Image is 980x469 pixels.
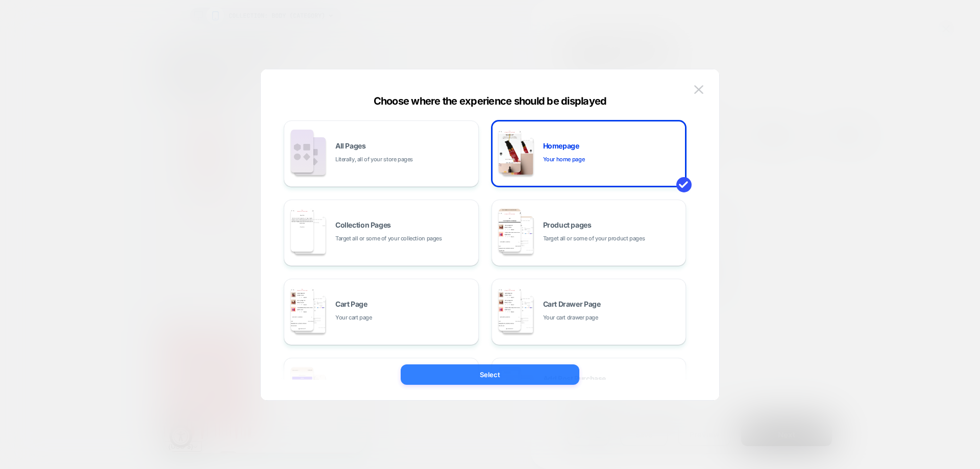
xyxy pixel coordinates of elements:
div: Skin concerns?Close teaser [177,163,202,257]
button: Accessibility Widget, click to open [5,392,28,415]
button: Select [401,364,579,385]
span: Your home page [543,155,585,164]
div: Choose where the experience should be displayed [261,95,719,107]
img: close [694,85,703,94]
span: Target all or some of your product pages [543,234,645,243]
span: Homepage [543,142,579,150]
button: Close teaser [168,255,179,265]
span: Your cart drawer page [543,313,598,323]
input: Search [9,51,82,61]
span: Skin concerns? [185,172,194,248]
span: Product pages [543,221,592,229]
a: Search [17,37,27,47]
span: Cart Drawer Page [543,301,601,308]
